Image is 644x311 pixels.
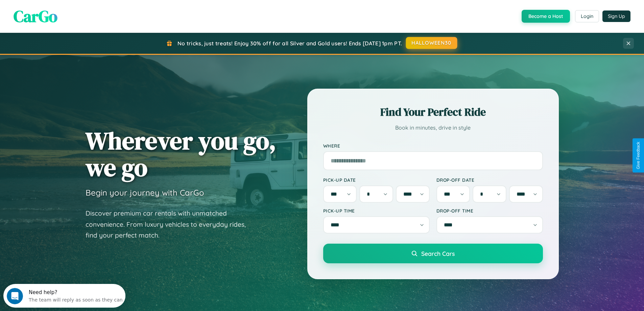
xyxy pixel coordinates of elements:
[7,288,23,304] iframe: Intercom live chat
[436,208,543,214] label: Drop-off Time
[436,177,543,183] label: Drop-off Date
[86,208,255,241] p: Discover premium car rentals with unmatched convenience. From luxury vehicles to everyday rides, ...
[25,11,119,18] div: The team will reply as soon as they can
[421,250,455,257] span: Search Cars
[323,177,430,183] label: Pick-up Date
[522,10,570,23] button: Become a Host
[323,123,543,133] p: Book in minutes, drive in style
[3,3,126,21] div: Open Intercom Messenger
[323,105,543,119] h2: Find Your Perfect Ride
[25,6,119,11] div: Need help?
[406,37,457,49] button: HALLOWEEN30
[575,10,599,22] button: Login
[86,127,276,181] h1: Wherever you go, we go
[177,40,402,47] span: No tricks, just treats! Enjoy 30% off for all Silver and Gold users! Ends [DATE] 1pm PT.
[86,187,204,198] h3: Begin your journey with CarGo
[602,10,630,22] button: Sign Up
[323,143,543,149] label: Where
[323,244,543,263] button: Search Cars
[14,5,57,27] span: CarGo
[323,208,430,214] label: Pick-up Time
[3,284,125,308] iframe: Intercom live chat discovery launcher
[636,142,641,169] div: Give Feedback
